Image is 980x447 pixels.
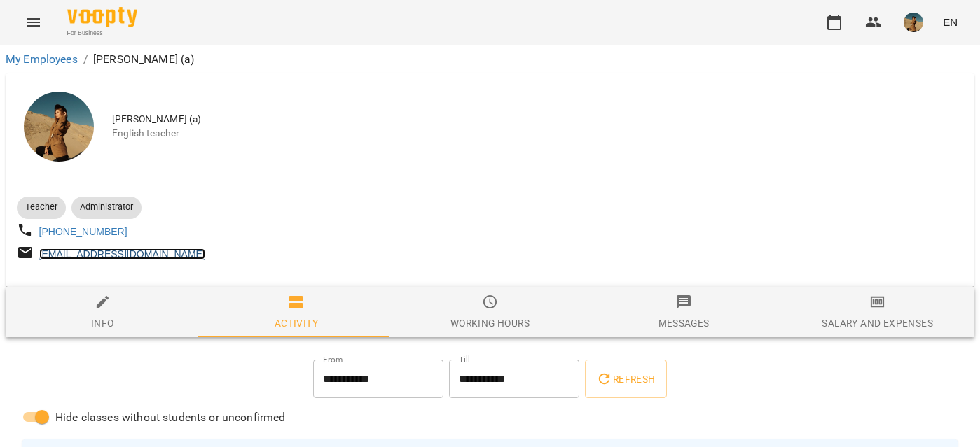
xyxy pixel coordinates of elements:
[83,51,88,68] li: /
[6,51,974,68] nav: breadcrumb
[822,315,932,332] div: Salary and Expenses
[585,360,666,399] button: Refresh
[91,315,114,332] div: Info
[943,15,958,29] span: EN
[112,127,963,141] span: English teacher
[17,6,50,39] button: Menu
[904,13,923,32] img: 60eca85a8c9650d2125a59cad4a94429.JPG
[24,92,94,162] img: Брежнєва Катерина Ігорівна (а)
[93,51,195,68] p: [PERSON_NAME] (а)
[67,29,137,38] span: For Business
[6,52,78,66] a: My Employees
[39,248,205,260] a: [EMAIL_ADDRESS][DOMAIN_NAME]
[450,315,530,332] div: Working hours
[67,7,137,27] img: Voopty Logo
[658,315,710,332] div: Messages
[275,315,318,332] div: Activity
[71,201,142,213] span: Administrator
[596,371,655,388] span: Refresh
[39,226,127,237] a: [PHONE_NUMBER]
[17,201,66,213] span: Teacher
[937,9,963,35] button: EN
[55,409,286,426] span: Hide classes without students or unconfirmed
[112,113,963,127] span: [PERSON_NAME] (а)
